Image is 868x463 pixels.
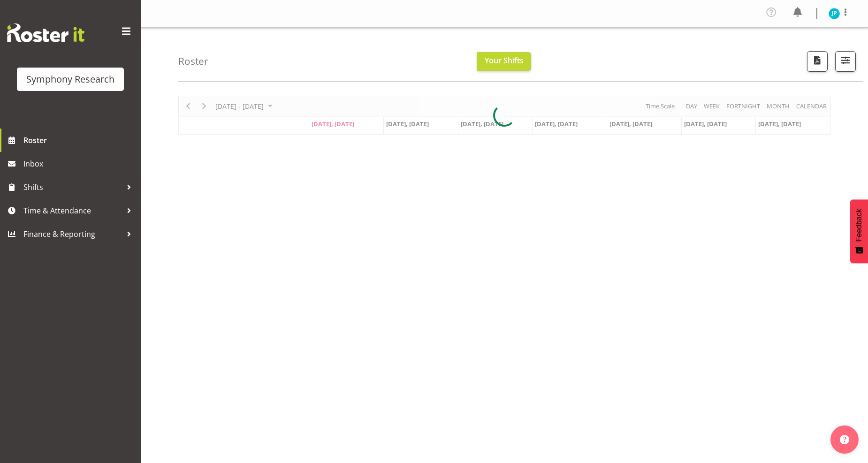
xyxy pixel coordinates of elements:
button: Filter Shifts [835,51,856,72]
img: Rosterit website logo [7,23,84,42]
img: help-xxl-2.png [840,435,849,444]
h4: Roster [178,56,208,67]
span: Feedback [855,209,863,242]
span: Shifts [23,180,122,194]
span: Time & Attendance [23,204,122,218]
span: Roster [23,133,136,147]
button: Download a PDF of the roster according to the set date range. [807,51,828,72]
button: Your Shifts [477,52,531,71]
span: Your Shifts [485,55,524,66]
span: Inbox [23,157,136,171]
span: Finance & Reporting [23,227,122,241]
img: jake-pringle11873.jpg [829,8,840,19]
div: Symphony Research [26,72,114,86]
button: Feedback - Show survey [850,199,868,263]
